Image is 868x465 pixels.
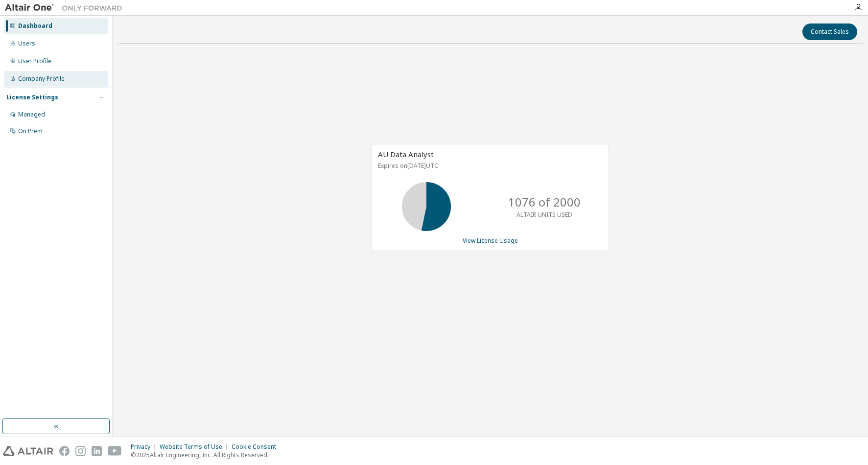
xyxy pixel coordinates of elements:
div: User Profile [18,57,51,65]
img: youtube.svg [108,446,122,456]
img: altair_logo.svg [3,446,53,456]
img: facebook.svg [59,446,70,456]
p: 1076 of 2000 [508,194,581,210]
div: Cookie Consent [232,443,282,451]
div: Privacy [131,443,160,451]
p: © 2025 Altair Engineering, Inc. All Rights Reserved. [131,451,282,459]
div: License Settings [6,93,58,101]
span: AU Data Analyst [378,149,434,159]
div: Website Terms of Use [160,443,232,451]
img: instagram.svg [75,446,86,456]
div: Company Profile [18,75,65,83]
div: Managed [18,111,45,118]
button: Contact Sales [802,23,857,40]
img: Altair One [5,3,127,13]
div: Users [18,40,35,47]
div: Dashboard [18,22,52,30]
img: linkedin.svg [92,446,102,456]
div: On Prem [18,127,43,135]
a: View License Usage [463,236,518,245]
p: ALTAIR UNITS USED [516,210,572,219]
p: Expires on [DATE] UTC [378,162,600,170]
